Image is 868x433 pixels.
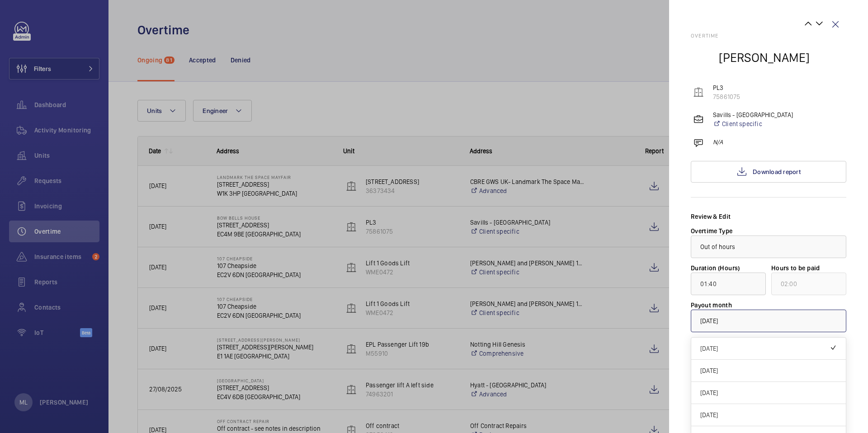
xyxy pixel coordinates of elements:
[771,273,846,295] input: undefined
[691,161,846,183] a: Download report
[713,110,793,119] p: Savills - [GEOGRAPHIC_DATA]
[713,92,740,101] p: 75861075
[691,273,766,295] input: function l(){if(O(o),o.value===Rt)throw new qe(-950,!1);return o.value}
[691,227,733,235] label: Overtime Type
[719,49,810,66] h2: [PERSON_NAME]
[753,168,801,175] span: Download report
[691,264,740,272] label: Duration (Hours)
[691,212,846,221] div: Review & Edit
[691,301,732,309] label: Payout month
[713,119,793,128] a: Client specific
[700,410,837,419] span: [DATE]
[700,243,736,250] span: Out of hours
[713,137,723,146] p: N/A
[693,87,704,98] img: elevator.svg
[691,33,846,39] h2: Overtime
[700,366,837,375] span: [DATE]
[713,83,740,92] p: PL3
[771,264,820,272] label: Hours to be paid
[700,317,718,325] span: [DATE]
[700,344,830,353] span: [DATE]
[700,388,837,397] span: [DATE]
